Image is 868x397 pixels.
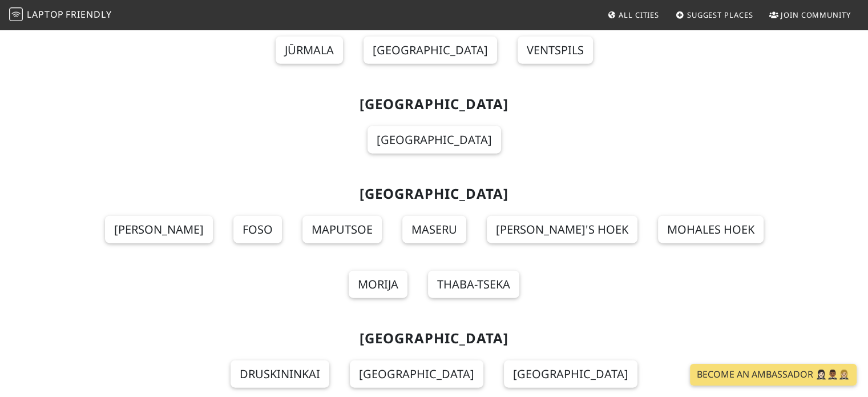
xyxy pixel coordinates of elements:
[765,5,855,25] a: Join Community
[64,96,804,113] h2: [GEOGRAPHIC_DATA]
[690,364,857,386] a: Become an Ambassador 🤵🏻‍♀️🤵🏾‍♂️🤵🏼‍♀️
[658,216,764,243] a: Mohales Hoek
[619,10,659,20] span: All Cities
[231,360,329,388] a: Druskininkai
[276,37,343,64] a: Jūrmala
[781,10,851,20] span: Join Community
[368,126,501,154] a: [GEOGRAPHIC_DATA]
[428,271,519,298] a: Thaba-Tseka
[27,8,64,21] span: Laptop
[105,216,213,243] a: [PERSON_NAME]
[350,360,483,388] a: [GEOGRAPHIC_DATA]
[64,330,804,347] h2: [GEOGRAPHIC_DATA]
[504,360,637,388] a: [GEOGRAPHIC_DATA]
[9,5,112,25] a: LaptopFriendly LaptopFriendly
[671,5,758,25] a: Suggest Places
[233,216,282,243] a: Foso
[66,8,111,21] span: Friendly
[487,216,637,243] a: [PERSON_NAME]'s Hoek
[364,37,497,64] a: [GEOGRAPHIC_DATA]
[687,10,753,20] span: Suggest Places
[9,7,23,21] img: LaptopFriendly
[518,37,593,64] a: Ventspils
[402,216,466,243] a: Maseru
[64,186,804,202] h2: [GEOGRAPHIC_DATA]
[603,5,664,25] a: All Cities
[302,216,382,243] a: Maputsoe
[349,271,407,298] a: Morija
